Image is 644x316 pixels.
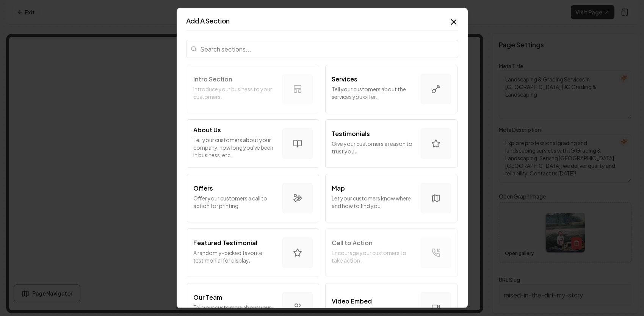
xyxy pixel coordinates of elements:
[332,184,345,193] p: Map
[325,65,458,113] button: ServicesTell your customers about the services you offer.
[187,174,319,222] button: OffersOffer your customers a call to action for printing.
[187,228,319,277] button: Featured TestimonialA randomly-picked favorite testimonial for display.
[332,307,415,315] p: Embed a video on this page.
[332,129,370,138] p: Testimonials
[193,194,276,210] p: Offer your customers a call to action for printing.
[332,297,372,306] p: Video Embed
[193,238,257,247] p: Featured Testimonial
[193,293,222,302] p: Our Team
[193,125,221,135] p: About Us
[186,40,458,58] input: Search sections...
[332,85,415,100] p: Tell your customers about the services you offer.
[332,75,357,84] p: Services
[193,136,276,159] p: Tell your customers about your company, how long you've been in business, etc.
[325,119,458,168] button: TestimonialsGive your customers a reason to trust you.
[325,174,458,222] button: MapLet your customers know where and how to find you.
[332,194,415,210] p: Let your customers know where and how to find you.
[332,140,415,155] p: Give your customers a reason to trust you.
[187,119,319,168] button: About UsTell your customers about your company, how long you've been in business, etc.
[193,184,213,193] p: Offers
[193,249,276,264] p: A randomly-picked favorite testimonial for display.
[186,17,458,24] h2: Add A Section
